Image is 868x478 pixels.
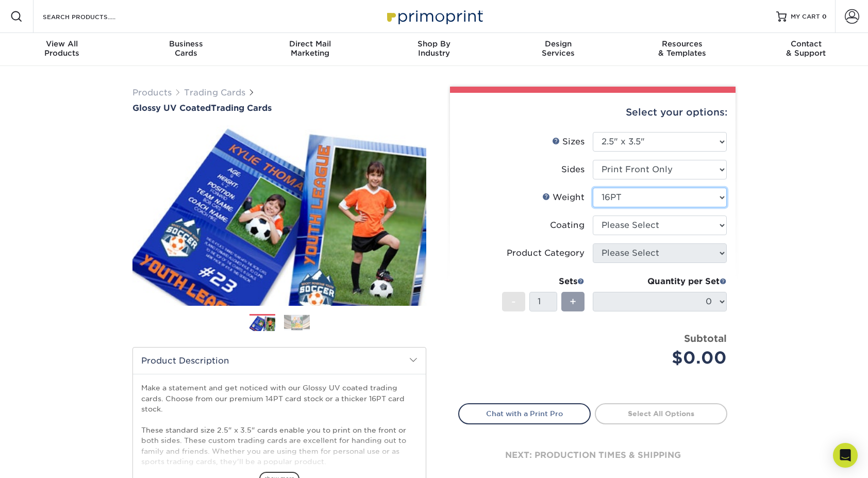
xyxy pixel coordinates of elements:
div: & Templates [620,39,744,58]
div: Cards [124,39,248,58]
div: Quantity per Set [593,275,727,288]
div: Weight [542,191,585,204]
div: Sets [502,275,585,288]
span: + [570,294,576,309]
a: Glossy UV CoatedTrading Cards [132,103,426,113]
a: Shop ByIndustry [372,33,496,66]
strong: Subtotal [684,333,727,344]
a: Resources& Templates [620,33,744,66]
div: $0.00 [600,345,727,370]
div: Services [496,39,620,58]
input: SEARCH PRODUCTS..... [42,10,142,23]
span: MY CART [791,12,820,21]
img: Primoprint [382,5,486,27]
h2: Product Description [133,348,426,374]
a: Select All Options [595,403,727,424]
span: 0 [822,13,827,20]
a: Chat with a Print Pro [458,403,591,424]
span: Resources [620,39,744,48]
a: Contact& Support [744,33,868,66]
span: Direct Mail [248,39,372,48]
a: Products [132,88,172,97]
div: & Support [744,39,868,58]
div: Select your options: [458,93,727,132]
a: BusinessCards [124,33,248,66]
a: Trading Cards [184,88,245,97]
div: Industry [372,39,496,58]
h1: Trading Cards [132,103,426,113]
div: Open Intercom Messenger [833,443,858,468]
img: Trading Cards 02 [284,315,310,331]
span: Contact [744,39,868,48]
div: Coating [550,219,585,232]
a: Direct MailMarketing [248,33,372,66]
div: Product Category [507,247,585,259]
a: DesignServices [496,33,620,66]
img: Glossy UV Coated 01 [132,114,426,317]
div: Marketing [248,39,372,58]
img: Trading Cards 01 [249,315,275,333]
div: Sides [561,163,585,176]
span: Glossy UV Coated [132,103,211,113]
span: Design [496,39,620,48]
span: Business [124,39,248,48]
span: Shop By [372,39,496,48]
span: - [511,294,516,309]
div: Sizes [552,136,585,148]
